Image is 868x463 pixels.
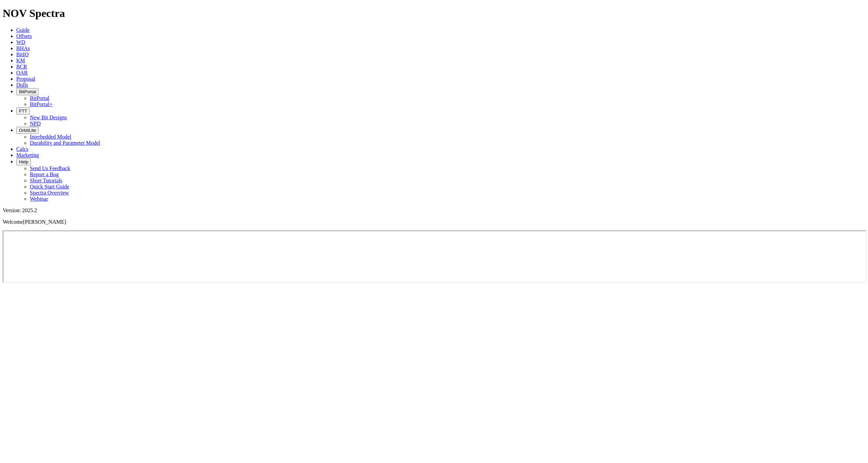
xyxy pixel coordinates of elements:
[16,76,35,82] a: Proposal
[3,207,865,214] div: Version: 2025.2
[16,82,28,88] a: Dulls
[16,33,32,39] a: Offsets
[30,190,69,196] a: Spectra Overview
[30,184,69,189] a: Quick Start Guide
[19,108,27,114] span: FTT
[30,95,50,101] a: BitPortal
[16,152,39,158] a: Marketing
[16,45,30,51] a: BHAs
[3,219,865,225] p: Welcome
[16,64,27,69] a: BCR
[19,89,36,94] span: BitPortal
[16,146,28,152] a: Calcs
[30,196,48,202] a: Webinar
[23,219,66,225] span: [PERSON_NAME]
[16,58,25,63] a: KM
[30,121,41,126] a: NPD
[30,140,100,146] a: Durability and Parameter Model
[3,7,865,20] h1: NOV Spectra
[16,27,29,33] a: Guide
[19,159,28,164] span: Help
[16,70,28,76] a: OAR
[30,115,67,120] a: New Bit Designs
[30,101,53,107] a: BitPortal+
[16,39,25,45] a: WD
[16,158,31,165] button: Help
[30,134,71,140] a: Interbedded Model
[16,88,39,95] button: BitPortal
[16,127,39,134] button: OrbitLite
[19,128,36,133] span: OrbitLite
[30,172,59,177] a: Report a Bug
[16,107,30,115] button: FTT
[30,178,62,183] a: Short Tutorials
[16,52,28,57] a: BitIQ
[30,165,70,171] a: Send Us Feedback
